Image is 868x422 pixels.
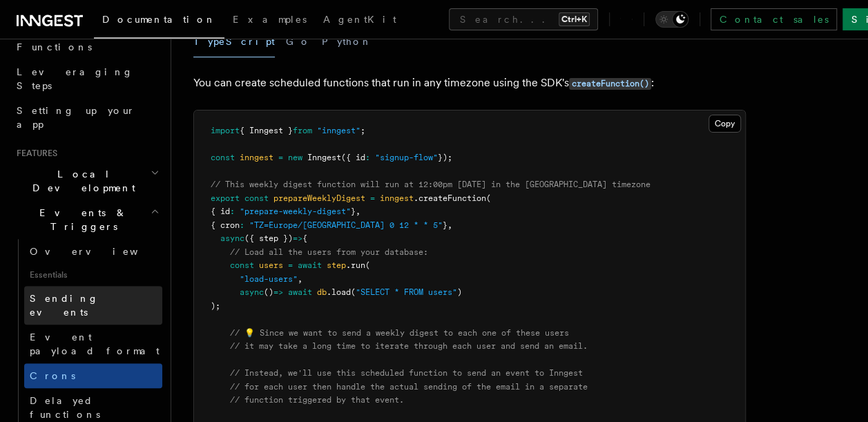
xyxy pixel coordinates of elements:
span: AgentKit [323,14,396,25]
button: Local Development [11,162,162,200]
a: Your first Functions [11,21,162,59]
span: { Inngest } [240,126,293,135]
span: Inngest [307,153,341,162]
span: "inngest" [317,126,360,135]
span: Examples [233,14,307,25]
button: Copy [708,115,741,133]
span: import [211,126,240,135]
span: "load-users" [240,274,298,284]
span: Events & Triggers [11,206,151,233]
span: ; [360,126,365,135]
span: // 💡 Since we want to send a weekly digest to each one of these users [230,328,569,338]
span: from [293,126,312,135]
span: "signup-flow" [375,153,438,162]
span: ) [457,287,462,297]
span: // for each user then handle the actual sending of the email in a separate [230,382,588,392]
span: const [211,153,235,162]
span: Leveraging Steps [17,66,133,91]
span: ); [211,301,220,311]
span: { [302,233,307,243]
span: // it may take a long time to iterate through each user and send an email. [230,341,588,351]
span: Crons [30,370,75,381]
span: // Load all the users from your database: [230,247,428,257]
span: } [443,220,447,230]
span: .run [346,260,365,270]
a: Documentation [94,4,224,39]
span: Essentials [24,264,162,286]
span: , [447,220,452,230]
a: AgentKit [315,4,405,37]
a: Event payload format [24,325,162,363]
button: Toggle dark mode [655,11,688,28]
span: inngest [380,193,414,203]
span: = [278,153,283,162]
code: createFunction() [569,78,651,90]
kbd: Ctrl+K [559,12,590,26]
span: , [298,274,302,284]
button: Events & Triggers [11,200,162,239]
button: Search...Ctrl+K [449,8,598,30]
a: Crons [24,363,162,388]
a: Setting up your app [11,98,162,137]
span: : [230,207,235,216]
span: ( [351,287,356,297]
span: ({ step }) [244,233,293,243]
span: async [220,233,244,243]
span: export [211,193,240,203]
span: "SELECT * FROM users" [356,287,457,297]
span: } [351,207,356,216]
span: Event payload format [30,332,160,356]
span: await [288,287,312,297]
span: Overview [30,246,172,257]
span: Features [11,148,57,159]
span: "TZ=Europe/[GEOGRAPHIC_DATA] 0 12 * * 5" [249,220,443,230]
a: Overview [24,239,162,264]
span: step [327,260,346,270]
span: { id [211,207,230,216]
span: ( [365,260,370,270]
span: // function triggered by that event. [230,395,404,405]
span: { cron [211,220,240,230]
button: Python [322,26,372,57]
span: Documentation [102,14,216,25]
span: () [264,287,273,297]
a: createFunction() [569,76,651,89]
a: Sending events [24,286,162,325]
span: : [240,220,244,230]
span: => [273,287,283,297]
span: async [240,287,264,297]
a: Examples [224,4,315,37]
span: }); [438,153,452,162]
span: ( [486,193,491,203]
span: // Instead, we'll use this scheduled function to send an event to Inngest [230,368,583,378]
p: You can create scheduled functions that run in any timezone using the SDK's : [193,73,746,93]
span: const [244,193,269,203]
span: new [288,153,302,162]
button: Go [286,26,311,57]
a: Leveraging Steps [11,59,162,98]
span: db [317,287,327,297]
span: => [293,233,302,243]
span: "prepare-weekly-digest" [240,207,351,216]
span: = [370,193,375,203]
span: ({ id [341,153,365,162]
span: .createFunction [414,193,486,203]
span: await [298,260,322,270]
span: const [230,260,254,270]
span: // This weekly digest function will run at 12:00pm [DATE] in the [GEOGRAPHIC_DATA] timezone [211,180,650,189]
span: Sending events [30,293,99,318]
span: = [288,260,293,270]
span: prepareWeeklyDigest [273,193,365,203]
span: Setting up your app [17,105,135,130]
span: Delayed functions [30,395,100,420]
span: inngest [240,153,273,162]
span: .load [327,287,351,297]
span: , [356,207,360,216]
span: Local Development [11,167,151,195]
span: : [365,153,370,162]
button: TypeScript [193,26,275,57]
a: Contact sales [711,8,837,30]
span: users [259,260,283,270]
